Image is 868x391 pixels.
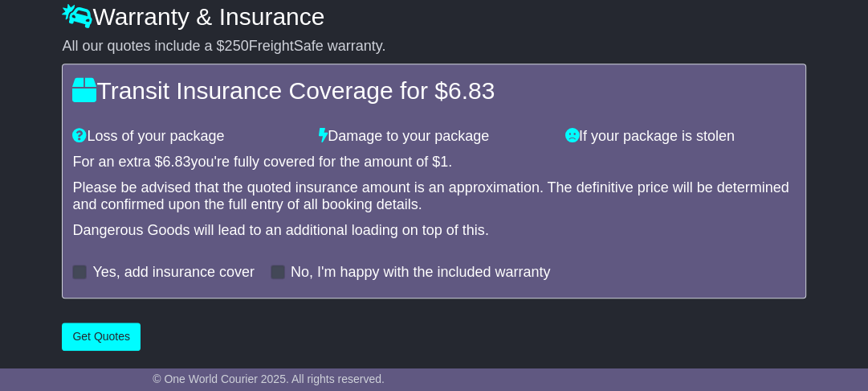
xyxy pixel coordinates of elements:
span: 6.83 [162,154,190,170]
div: Dangerous Goods will lead to an additional loading on top of this. [72,222,795,240]
h4: Transit Insurance Coverage for $ [72,77,795,104]
span: 250 [225,38,249,54]
div: Damage to your package [311,128,557,146]
div: Loss of your package [64,128,311,146]
div: If your package is stolen [557,128,804,146]
label: Yes, add insurance cover [92,264,254,282]
span: 6.83 [448,77,495,104]
h4: Warranty & Insurance [62,3,805,30]
div: For an extra $ you're fully covered for the amount of $ . [72,154,795,171]
span: 1 [440,154,448,170]
label: No, I'm happy with the included warranty [291,264,551,282]
button: Get Quotes [62,323,141,351]
span: © One World Courier 2025. All rights reserved. [153,372,385,385]
div: Please be advised that the quoted insurance amount is an approximation. The definitive price will... [72,179,795,214]
div: All our quotes include a $ FreightSafe warranty. [62,38,805,56]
